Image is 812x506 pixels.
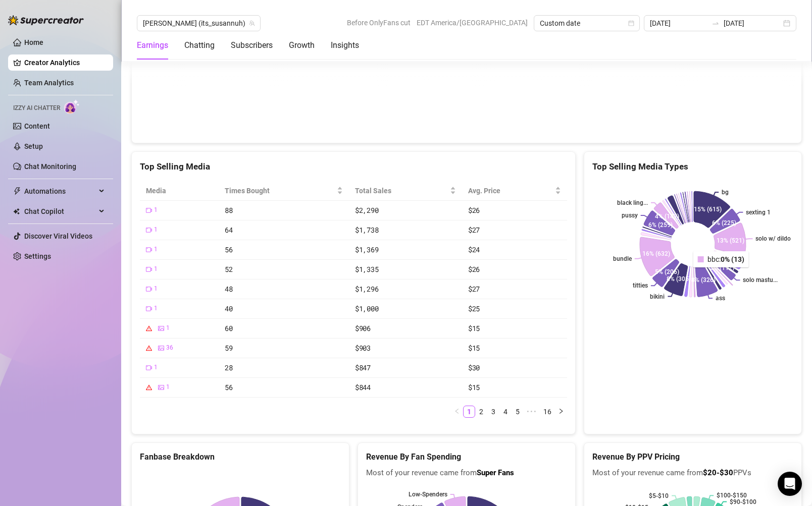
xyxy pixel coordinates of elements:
[13,103,60,113] span: Izzy AI Chatter
[500,406,511,417] a: 4
[649,492,669,499] text: $5-$10
[355,382,371,392] span: $844
[468,284,480,294] span: $27
[355,245,378,254] span: $1,369
[468,382,480,392] span: $15
[633,282,648,289] text: titties
[476,406,487,417] a: 2
[366,467,567,479] span: Most of your revenue came from
[468,343,480,353] span: $15
[219,181,349,201] th: Times Bought
[524,406,540,418] li: Next 5 Pages
[24,142,43,150] a: Setup
[154,205,158,215] span: 1
[716,295,725,302] text: ass
[499,406,512,418] li: 4
[140,451,341,463] h5: Fanbase Breakdown
[451,406,463,418] button: left
[24,79,74,87] a: Team Analytics
[146,343,152,353] span: warning
[730,498,756,505] text: $90-$100
[746,208,771,215] text: sexting 1
[331,39,359,51] div: Insights
[355,323,371,333] span: $906
[703,468,733,477] b: $20-$30
[468,264,480,274] span: $26
[166,382,170,392] span: 1
[468,245,480,254] span: $24
[158,345,164,351] span: picture
[24,252,51,260] a: Settings
[558,408,564,414] span: right
[24,183,96,199] span: Automations
[143,16,255,31] span: Susanna (its_susannuh)
[355,264,378,274] span: $1,335
[225,343,232,353] span: 59
[225,225,232,235] span: 64
[146,247,152,253] span: video-camera
[540,16,634,31] span: Custom date
[289,39,315,51] div: Growth
[225,245,232,254] span: 56
[555,406,567,418] li: Next Page
[355,343,371,353] span: $903
[488,406,499,417] a: 3
[166,323,170,333] span: 1
[464,406,475,417] a: 1
[146,306,152,312] span: video-camera
[468,304,480,313] span: $25
[355,304,378,313] span: $1,000
[225,264,232,274] span: 52
[24,162,76,171] a: Chat Monitoring
[454,408,460,414] span: left
[417,15,528,30] span: EDT America/[GEOGRAPHIC_DATA]
[468,205,480,215] span: $26
[512,406,523,417] a: 5
[158,384,164,390] span: picture
[468,363,480,372] span: $30
[778,472,802,496] div: Open Intercom Messenger
[468,323,480,333] span: $15
[347,15,411,30] span: Before OnlyFans cut
[712,19,720,27] span: to
[355,185,448,196] span: Total Sales
[231,39,273,51] div: Subscribers
[355,284,378,294] span: $1,296
[154,363,158,372] span: 1
[617,199,648,206] text: black ling...
[24,203,96,219] span: Chat Copilot
[13,208,20,215] img: Chat Copilot
[724,18,781,29] input: End date
[249,20,255,26] span: team
[158,325,164,331] span: picture
[24,232,92,240] a: Discover Viral Videos
[712,19,720,27] span: swap-right
[154,304,158,313] span: 1
[409,491,447,498] text: Low-Spenders
[225,382,232,392] span: 56
[140,160,567,174] div: Top Selling Media
[349,181,462,201] th: Total Sales
[146,227,152,233] span: video-camera
[355,205,378,215] span: $2,290
[613,255,632,262] text: bundle
[628,20,634,26] span: calendar
[475,406,487,418] li: 2
[24,122,50,130] a: Content
[146,207,152,213] span: video-camera
[64,99,80,114] img: AI Chatter
[650,18,707,29] input: Start date
[146,365,152,371] span: video-camera
[13,187,21,195] span: thunderbolt
[743,276,778,284] text: solo mastu...
[184,39,215,51] div: Chatting
[717,492,747,499] text: $100-$150
[524,406,540,418] span: •••
[146,266,152,272] span: video-camera
[225,304,232,313] span: 40
[355,225,378,235] span: $1,738
[154,245,158,254] span: 1
[755,235,791,242] text: solo w/ dildo
[468,185,553,196] span: Avg. Price
[146,286,152,292] span: video-camera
